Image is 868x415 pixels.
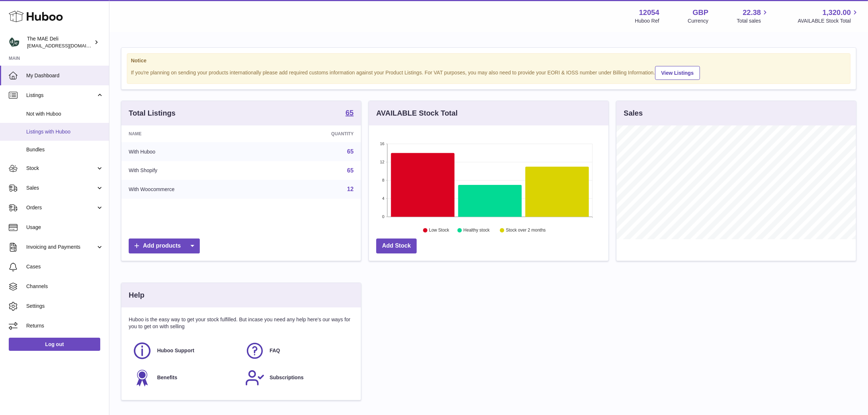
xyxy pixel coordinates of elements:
[27,43,107,49] span: [EMAIL_ADDRESS][DOMAIN_NAME]
[506,228,546,233] text: Stock over 2 months
[380,160,384,164] text: 12
[639,8,659,18] strong: 12054
[26,72,104,79] span: My Dashboard
[26,146,104,153] span: Bundles
[26,204,96,211] span: Orders
[121,161,270,180] td: With Shopify
[270,374,304,381] span: Subscriptions
[26,283,104,290] span: Channels
[798,8,859,24] a: 1,320.00 AVAILABLE Stock Total
[9,338,100,351] a: Log out
[463,228,490,233] text: Healthy stock
[798,18,859,24] span: AVAILABLE Stock Total
[347,167,354,174] a: 65
[131,57,846,64] strong: Notice
[245,341,350,361] a: FAQ
[157,374,177,381] span: Benefits
[129,316,354,330] p: Huboo is the easy way to get your stock fulfilled. But incase you need any help here's our ways f...
[26,165,96,172] span: Stock
[635,18,659,24] div: Huboo Ref
[27,35,93,49] div: The MAE Deli
[743,8,761,18] span: 22.38
[26,303,104,310] span: Settings
[132,368,238,388] a: Benefits
[26,128,104,135] span: Listings with Huboo
[376,238,417,253] a: Add Stock
[157,347,194,354] span: Huboo Support
[346,109,354,116] strong: 65
[270,125,361,142] th: Quantity
[245,368,350,388] a: Subscriptions
[9,37,20,48] img: internalAdmin-12054@internal.huboo.com
[132,341,238,361] a: Huboo Support
[121,125,270,142] th: Name
[693,8,708,18] strong: GBP
[737,8,769,24] a: 22.38 Total sales
[26,263,104,270] span: Cases
[270,347,280,354] span: FAQ
[624,108,643,118] h3: Sales
[26,322,104,329] span: Returns
[382,214,384,219] text: 0
[382,196,384,201] text: 4
[376,108,458,118] h3: AVAILABLE Stock Total
[129,108,176,118] h3: Total Listings
[121,180,270,199] td: With Woocommerce
[26,185,96,191] span: Sales
[737,18,769,24] span: Total sales
[380,141,384,146] text: 16
[347,186,354,192] a: 12
[131,65,846,80] div: If you're planning on sending your products internationally please add required customs informati...
[688,18,709,24] div: Currency
[26,110,104,117] span: Not with Huboo
[129,290,144,300] h3: Help
[382,178,384,182] text: 8
[129,238,200,253] a: Add products
[655,66,700,80] a: View Listings
[121,142,270,161] td: With Huboo
[26,244,96,251] span: Invoicing and Payments
[429,228,449,233] text: Low Stock
[26,224,104,231] span: Usage
[26,92,96,99] span: Listings
[347,148,354,155] a: 65
[346,109,354,118] a: 65
[822,8,851,18] span: 1,320.00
